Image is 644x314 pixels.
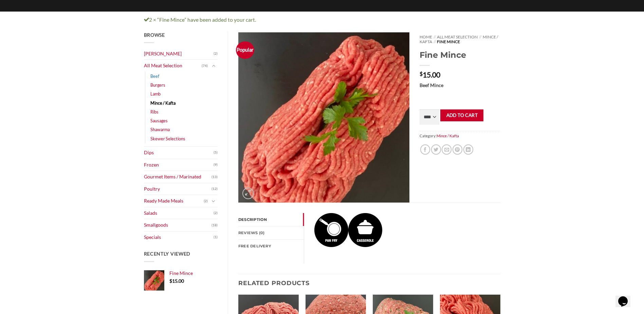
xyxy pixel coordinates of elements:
[238,31,409,203] img: Fine Mince
[420,71,423,76] span: $
[440,109,483,121] button: Add to cart
[238,213,304,226] a: Description
[348,213,382,247] img: Fine Mince
[420,34,498,44] a: Mince / Kafta
[420,34,432,39] a: Home
[169,270,218,276] a: Fine Mince
[238,274,500,292] h3: Related products
[420,82,443,88] strong: Beef Mince
[169,278,172,284] span: $
[144,251,191,257] span: Recently Viewed
[420,70,440,79] bdi: 15.00
[453,144,462,154] a: Pin on Pinterest
[434,34,436,39] span: //
[463,144,473,154] a: Share on LinkedIn
[169,270,193,276] span: Fine Mince
[144,207,214,219] a: Salads
[214,147,218,158] span: (5)
[144,195,204,207] a: Ready Made Meals
[144,183,212,195] a: Poultry
[314,213,348,247] img: Fine Mince
[144,60,202,72] a: All Meat Selection
[434,39,436,44] span: //
[139,16,505,24] div: 2 × “Fine Mince” have been added to your cart.
[150,99,176,107] a: Mince / Kafta
[442,144,452,154] a: Email to a Friend
[420,50,500,60] h1: Fine Mince
[238,240,304,252] a: FREE Delivery
[150,72,159,81] a: Beef
[144,147,214,159] a: Dips
[150,134,185,143] a: Skewer Selections
[209,197,218,205] button: Toggle
[144,159,214,171] a: Frozen
[214,49,218,59] span: (2)
[214,232,218,242] span: (1)
[144,32,165,38] span: Browse
[169,278,184,284] bdi: 15.00
[150,89,161,98] a: Lamb
[150,116,168,125] a: Sausages
[150,107,159,116] a: Ribs
[144,219,212,231] a: Smallgoods
[202,61,208,71] span: (74)
[144,231,214,243] a: Specials
[479,34,481,39] span: //
[437,39,460,44] span: Fine Mince
[214,160,218,170] span: (9)
[211,184,218,194] span: (12)
[238,226,304,239] a: Reviews (0)
[211,172,218,182] span: (13)
[437,134,459,138] a: Mince / Kafta
[209,62,218,70] button: Toggle
[214,208,218,218] span: (2)
[144,171,212,183] a: Gourmet Items / Marinated
[242,188,254,199] a: Zoom
[144,48,214,60] a: [PERSON_NAME]
[150,81,165,89] a: Burgers
[211,220,218,230] span: (18)
[615,287,637,307] iframe: chat widget
[420,131,500,141] span: Category:
[150,125,170,134] a: Shawarma
[437,34,478,39] a: All Meat Selection
[431,144,441,154] a: Share on Twitter
[420,144,430,154] a: Share on Facebook
[204,196,208,206] span: (2)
